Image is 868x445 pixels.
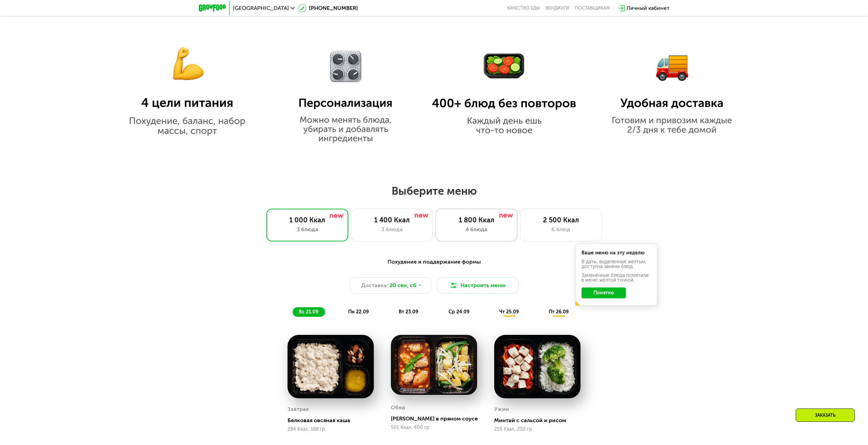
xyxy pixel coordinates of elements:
div: 4 блюда [443,225,510,234]
span: вс 21.09 [299,309,318,315]
span: 20 сен, сб [389,281,416,290]
span: [GEOGRAPHIC_DATA] [233,5,289,11]
span: чт 25.09 [499,309,519,315]
div: Минтай с сальсой и рисом [494,417,586,424]
span: вт 23.09 [399,309,418,315]
div: 6 блюд [527,225,595,234]
div: Личный кабинет [627,4,670,12]
div: Ужин [494,404,509,414]
div: 3 блюда [358,225,426,234]
div: 255 Ккал, 250 гр [494,427,580,432]
span: пт 26.09 [549,309,569,315]
span: пн 22.09 [348,309,369,315]
div: Белковая овсяная каша [288,417,379,424]
div: поставщикам [575,5,610,11]
div: 1 800 Ккал [443,216,510,224]
div: 501 Ккал, 400 гр [391,425,477,430]
button: Понятно [582,287,626,298]
div: Завтрак [288,404,309,414]
div: 2 500 Ккал [527,216,595,224]
div: Заказать [796,409,855,422]
div: 3 блюда [274,225,341,234]
a: [PHONE_NUMBER] [298,4,358,12]
div: Ваше меню на эту неделю [582,251,651,255]
div: Заменённые блюда пометили в меню жёлтой точкой. [582,273,651,283]
a: Качество еды [507,5,540,11]
div: 1 000 Ккал [274,216,341,224]
div: 1 400 Ккал [358,216,426,224]
div: В даты, выделенные желтым, доступна замена блюд. [582,259,651,269]
div: [PERSON_NAME] в пряном соусе [391,415,483,422]
div: 284 Ккал, 188 гр [288,427,374,432]
div: Обед [391,402,405,413]
button: Настроить меню [437,277,519,294]
span: Доставка: [361,281,388,290]
a: Вендинги [545,5,569,11]
span: ср 24.09 [448,309,469,315]
div: Похудение и поддержание формы [232,258,636,266]
h2: Выберите меню [22,184,846,198]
